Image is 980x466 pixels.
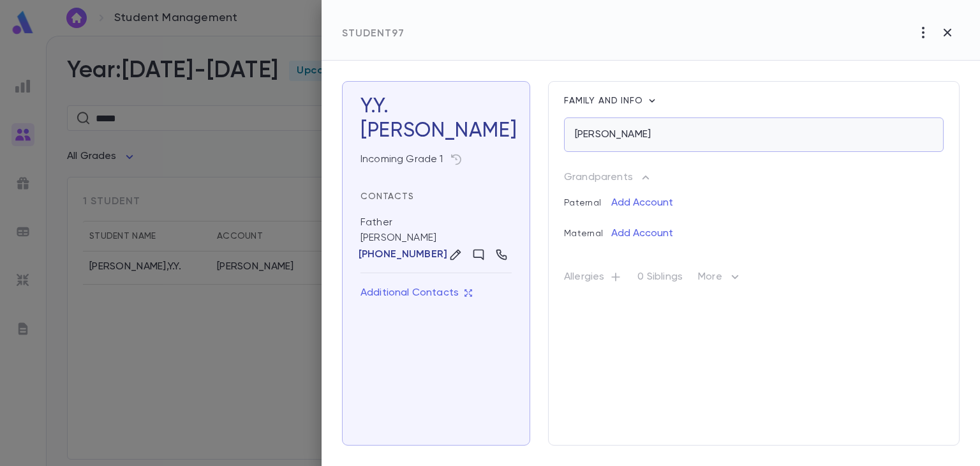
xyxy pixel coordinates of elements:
[611,223,673,244] button: Add Account
[637,271,683,289] p: 0 Siblings
[698,269,743,290] p: More
[360,287,473,299] p: Additional Contacts
[564,218,611,239] p: Maternal
[360,192,414,201] span: Contacts
[564,96,646,105] span: Family and info
[564,167,652,188] button: Grandparents
[359,248,447,261] p: [PHONE_NUMBER]
[360,119,512,143] div: [PERSON_NAME]
[564,271,622,289] p: Allergies
[360,149,512,170] div: Incoming Grade 1
[360,216,392,229] div: Father
[611,193,673,213] button: Add Account
[342,29,405,39] span: Student 97
[575,128,651,141] p: [PERSON_NAME]
[360,248,445,261] button: [PHONE_NUMBER]
[360,281,473,305] button: Additional Contacts
[360,208,512,273] div: [PERSON_NAME]
[564,188,611,208] p: Paternal
[360,94,512,143] h3: Y.Y.
[564,171,633,184] p: Grandparents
